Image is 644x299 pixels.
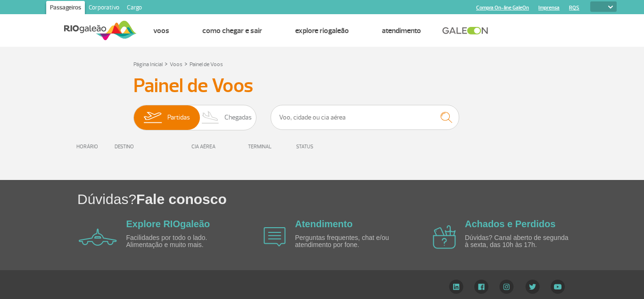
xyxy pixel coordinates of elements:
[85,1,123,16] a: Corporativo
[291,144,368,150] div: STATUS
[46,1,85,16] a: Passageiros
[123,1,146,16] a: Cargo
[167,105,190,130] span: Partidas
[433,225,456,249] img: airplane icon
[264,227,286,247] img: airplane icon
[183,144,230,150] div: CIA AÉREA
[126,219,210,229] a: Explore RIOgaleão
[115,144,183,150] div: DESTINO
[295,219,353,229] a: Atendimento
[197,105,224,130] img: slider-desembarque
[465,234,573,249] p: Dúvidas? Canal aberto de segunda à sexta, das 10h às 17h.
[499,280,514,294] img: Instagram
[569,5,579,11] a: RQS
[79,229,117,246] img: airplane icon
[295,234,404,249] p: Perguntas frequentes, chat e/ou atendimento por fone.
[184,58,188,69] a: >
[538,5,560,11] a: Imprensa
[136,191,227,207] span: Fale conosco
[295,26,349,35] a: Explore RIOgaleão
[138,105,167,130] img: slider-embarque
[382,26,421,35] a: Atendimento
[525,280,540,294] img: Twitter
[465,219,555,229] a: Achados e Perdidos
[153,26,169,35] a: Voos
[126,234,235,249] p: Facilidades por todo o lado. Alimentação e muito mais.
[133,74,511,98] h3: Painel de Voos
[476,5,529,11] a: Compra On-line GaleOn
[271,105,459,130] input: Voo, cidade ou cia aérea
[230,144,291,150] div: TERMINAL
[224,105,252,130] span: Chegadas
[449,280,463,294] img: LinkedIn
[202,26,262,35] a: Como chegar e sair
[551,280,565,294] img: YouTube
[133,61,163,68] a: Página Inicial
[165,58,168,69] a: >
[170,61,182,68] a: Voos
[77,189,644,209] h1: Dúvidas?
[190,61,223,68] a: Painel de Voos
[63,144,115,150] div: HORÁRIO
[474,280,488,294] img: Facebook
